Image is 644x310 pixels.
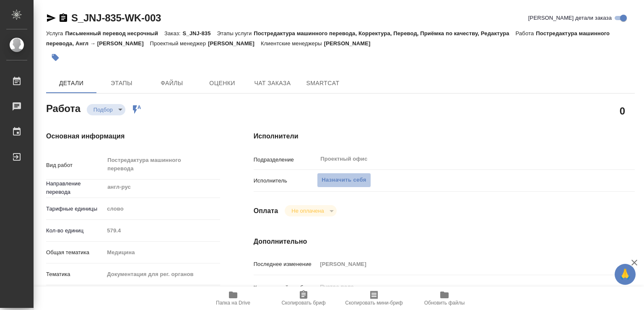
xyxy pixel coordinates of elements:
p: Работа [516,30,536,36]
span: Оценки [202,78,242,89]
p: Постредактура машинного перевода, Корректура, Перевод, Приёмка по качеству, Редактура [254,30,515,36]
p: Клиентские менеджеры [261,40,324,47]
p: Общая тематика [46,248,104,257]
span: Скопировать бриф [281,300,325,306]
button: Скопировать ссылку для ЯМессенджера [46,13,56,23]
p: Этапы услуги [217,30,254,36]
p: Кол-во единиц [46,227,104,235]
button: 🙏 [615,264,636,285]
span: Папка на Drive [216,300,250,306]
span: 🙏 [618,266,632,283]
div: Подбор [87,104,125,115]
p: Проектный менеджер [150,40,208,47]
p: Вид работ [46,161,104,169]
a: S_JNJ-835-WK-003 [71,12,161,23]
p: Письменный перевод несрочный [65,30,164,36]
span: Назначить себя [322,175,366,185]
p: [PERSON_NAME] [208,40,261,47]
p: Тематика [46,270,104,279]
p: [PERSON_NAME] [324,40,377,47]
div: слово [104,202,220,216]
span: [PERSON_NAME] детали заказа [528,14,612,22]
span: Этапы [101,78,142,89]
p: Услуга [46,30,65,36]
h2: 0 [620,104,625,118]
button: Обновить файлы [409,287,480,310]
div: Подбор [285,205,336,216]
h2: Работа [46,100,80,115]
span: Обновить файлы [424,300,465,306]
button: Скопировать ссылку [58,13,68,23]
button: Скопировать бриф [268,287,339,310]
div: Документация для рег. органов [104,267,220,281]
input: Пустое поле [317,258,603,270]
p: Тарифные единицы [46,205,104,213]
button: Добавить тэг [46,48,65,67]
span: Файлы [152,78,192,89]
button: Не оплачена [289,207,326,214]
p: Комментарий к работе [254,284,317,292]
p: S_JNJ-835 [182,30,217,36]
h4: Исполнители [254,131,635,141]
p: Заказ: [164,30,182,36]
p: Направление перевода [46,180,104,196]
button: Назначить себя [317,173,371,188]
h4: Оплата [254,206,278,216]
input: Пустое поле [104,224,220,237]
button: Подбор [91,106,115,113]
span: Скопировать мини-бриф [345,300,402,306]
p: Подразделение [254,156,317,164]
h4: Основная информация [46,131,220,141]
button: Папка на Drive [198,287,268,310]
p: Последнее изменение [254,260,317,268]
div: Медицина [104,245,220,260]
h4: Дополнительно [254,237,635,247]
span: SmartCat [303,78,343,89]
p: Исполнитель [254,177,317,185]
span: Детали [51,78,91,89]
button: Скопировать мини-бриф [339,287,409,310]
span: Чат заказа [252,78,293,89]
